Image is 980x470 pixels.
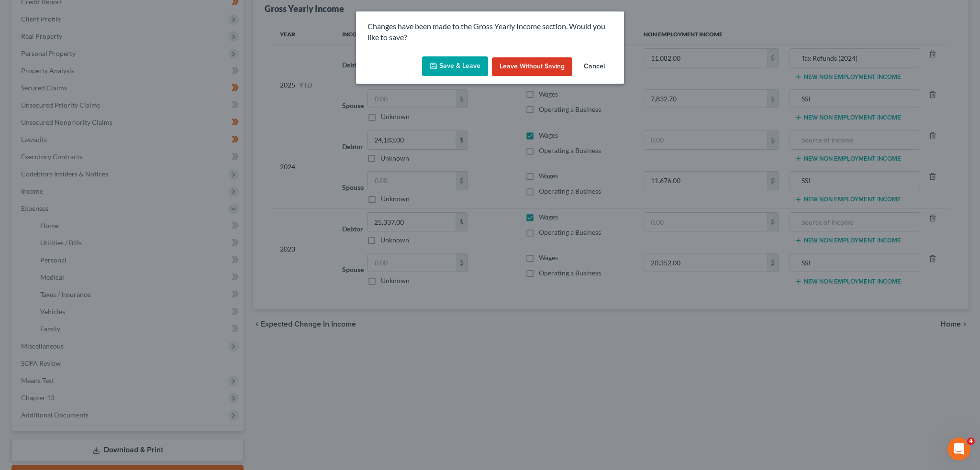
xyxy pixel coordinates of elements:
[967,437,975,445] span: 4
[422,56,488,77] button: Save & Leave
[492,57,572,77] button: Leave without Saving
[576,57,612,77] button: Cancel
[367,21,612,43] p: Changes have been made to the Gross Yearly Income section. Would you like to save?
[947,437,970,460] iframe: Intercom live chat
